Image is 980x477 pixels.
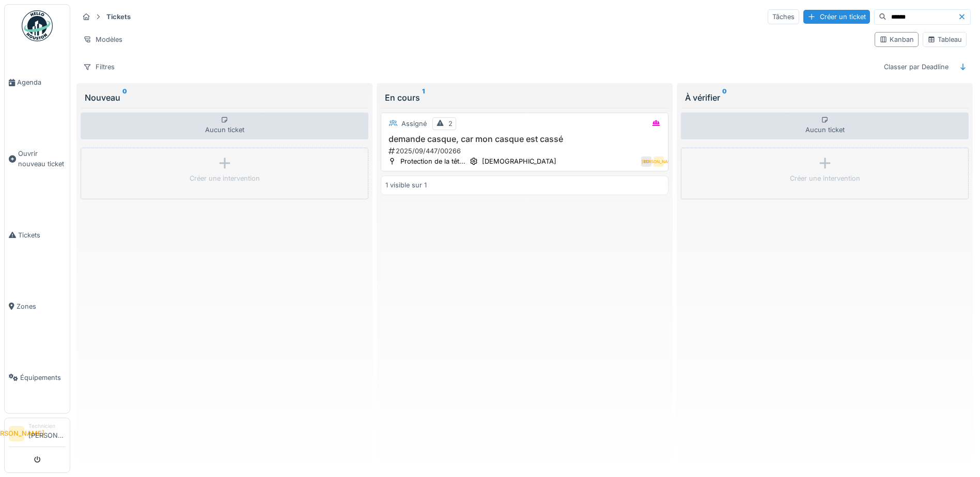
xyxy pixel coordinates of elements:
a: Zones [5,271,70,342]
div: Technicien [28,422,66,430]
div: À vérifier [685,91,965,104]
h3: demande casque, car mon casque est cassé [385,134,664,144]
div: Modèles [79,32,127,47]
div: Filtres [79,59,119,74]
span: Zones [17,301,66,311]
sup: 0 [722,91,727,104]
div: Aucun ticket [681,113,969,139]
div: Créer une intervention [790,173,860,183]
div: 2 [448,119,453,129]
div: [PERSON_NAME] [654,156,664,167]
a: [PERSON_NAME] Technicien[PERSON_NAME] [9,422,66,447]
a: Ouvrir nouveau ticket [5,118,70,199]
div: Nouveau [85,91,364,104]
div: 1 visible sur 1 [385,180,427,190]
div: 2025/09/447/00266 [387,146,664,156]
div: [DEMOGRAPHIC_DATA] [482,156,556,166]
div: Tableau [927,35,962,44]
span: Équipements [20,373,66,383]
div: Créer une intervention [190,173,260,183]
span: Agenda [17,77,66,87]
strong: Tickets [102,12,135,22]
span: Ouvrir nouveau ticket [18,149,66,168]
div: Classer par Deadline [879,59,953,74]
div: Tâches [768,9,799,24]
sup: 0 [122,91,127,104]
sup: 1 [422,91,425,104]
a: Agenda [5,47,70,118]
div: Protection de la têt... [400,156,465,166]
li: [PERSON_NAME] [28,422,66,444]
a: Tickets [5,199,70,271]
li: [PERSON_NAME] [9,426,24,441]
span: Tickets [18,230,66,240]
div: Créer un ticket [803,10,870,24]
img: Badge_color-CXgf-gQk.svg [22,10,53,41]
div: ED [641,156,651,167]
div: En cours [385,91,664,104]
div: Kanban [879,35,914,44]
div: Aucun ticket [81,113,368,139]
a: Équipements [5,342,70,413]
div: Assigné [401,119,427,129]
